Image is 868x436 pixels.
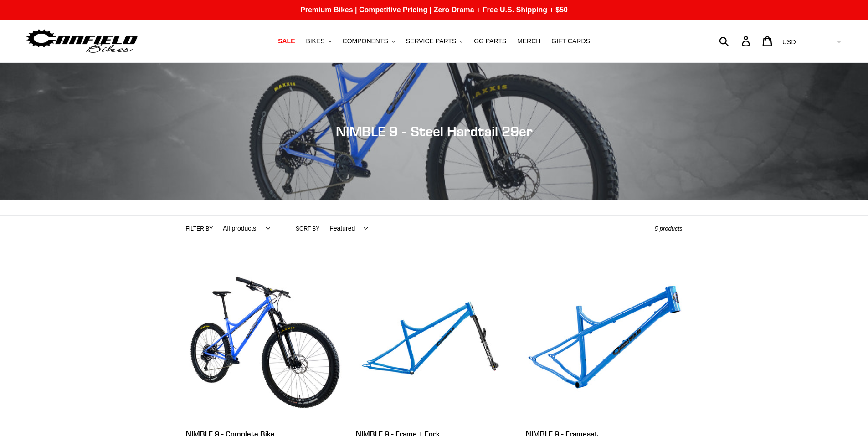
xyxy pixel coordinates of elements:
[186,225,213,233] label: Filter by
[301,35,336,47] button: BIKES
[474,37,506,45] span: GG PARTS
[517,37,540,45] span: MERCH
[551,37,590,45] span: GIFT CARDS
[336,123,533,139] span: NIMBLE 9 - Steel Hardtail 29er
[343,37,388,45] span: COMPONENTS
[469,35,511,47] a: GG PARTS
[338,35,400,47] button: COMPONENTS
[547,35,595,47] a: GIFT CARDS
[273,35,299,47] a: SALE
[401,35,467,47] button: SERVICE PARTS
[724,31,747,51] input: Search
[278,37,295,45] span: SALE
[655,225,683,232] span: 5 products
[513,35,545,47] a: MERCH
[406,37,456,45] span: SERVICE PARTS
[25,27,139,56] img: Canfield Bikes
[296,225,319,233] label: Sort by
[306,37,324,45] span: BIKES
